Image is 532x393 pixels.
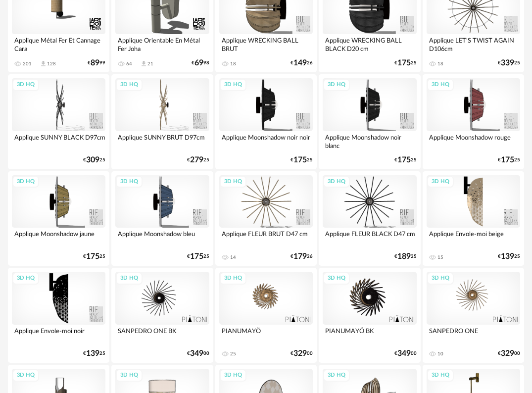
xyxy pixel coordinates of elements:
[323,272,350,285] div: 3D HQ
[219,34,313,54] div: Applique WRECKING BALL BRUT
[111,171,213,266] a: 3D HQ Applique Moonshadow bleu €17525
[190,157,203,163] span: 279
[423,74,524,169] a: 3D HQ Applique Moonshadow rouge €17525
[290,157,313,163] div: € 25
[192,60,209,66] div: € 98
[293,60,307,66] span: 149
[86,350,99,357] span: 139
[437,61,443,67] div: 18
[83,157,105,163] div: € 25
[187,253,209,260] div: € 25
[91,60,99,66] span: 89
[501,60,514,66] span: 339
[397,350,411,357] span: 349
[12,176,39,188] div: 3D HQ
[501,253,514,260] span: 139
[115,325,209,344] div: SANPEDRO ONE BK
[498,60,520,66] div: € 25
[115,228,209,247] div: Applique Moonshadow bleu
[498,157,520,163] div: € 25
[8,171,109,266] a: 3D HQ Applique Moonshadow jaune €17525
[220,272,246,285] div: 3D HQ
[111,74,213,169] a: 3D HQ Applique SUNNY BRUT D97cm €27925
[427,176,454,188] div: 3D HQ
[190,350,203,357] span: 349
[323,325,416,344] div: PIANUMAYÖ BK
[427,369,454,382] div: 3D HQ
[12,131,105,151] div: Applique SUNNY BLACK D97cm
[47,61,56,67] div: 128
[498,350,520,357] div: € 00
[323,131,416,151] div: Applique Moonshadow noir blanc
[394,60,417,66] div: € 25
[498,253,520,260] div: € 25
[88,60,105,66] div: € 99
[220,369,246,382] div: 3D HQ
[12,228,105,247] div: Applique Moonshadow jaune
[293,350,307,357] span: 329
[147,61,153,67] div: 21
[501,157,514,163] span: 175
[423,171,524,266] a: 3D HQ Applique Envole-moi beige 15 €13925
[23,61,32,67] div: 201
[215,171,317,266] a: 3D HQ Applique FLEUR BRUT D47 cm 14 €17926
[319,268,420,363] a: 3D HQ PIANUMAYÖ BK €34900
[219,325,313,344] div: PIANUMAYÖ
[12,325,105,344] div: Applique Envole-moi noir
[86,157,99,163] span: 309
[116,176,143,188] div: 3D HQ
[319,74,420,169] a: 3D HQ Applique Moonshadow noir blanc €17525
[293,253,307,260] span: 179
[427,272,454,285] div: 3D HQ
[116,79,143,91] div: 3D HQ
[397,253,411,260] span: 189
[290,350,313,357] div: € 00
[423,268,524,363] a: 3D HQ SANPEDRO ONE 10 €32900
[115,131,209,151] div: Applique SUNNY BRUT D97cm
[394,157,417,163] div: € 25
[323,34,416,54] div: Applique WRECKING BALL BLACK D20 cm
[83,253,105,260] div: € 25
[116,272,143,285] div: 3D HQ
[293,157,307,163] span: 175
[290,60,313,66] div: € 26
[12,369,39,382] div: 3D HQ
[83,350,105,357] div: € 25
[187,350,209,357] div: € 00
[437,254,443,260] div: 15
[427,325,520,344] div: SANPEDRO ONE
[220,176,246,188] div: 3D HQ
[397,157,411,163] span: 175
[397,60,411,66] span: 175
[190,253,203,260] span: 175
[215,268,317,363] a: 3D HQ PIANUMAYÖ 25 €32900
[111,268,213,363] a: 3D HQ SANPEDRO ONE BK €34900
[319,171,420,266] a: 3D HQ Applique FLEUR BLACK D47 cm €18925
[323,176,350,188] div: 3D HQ
[230,254,236,260] div: 14
[290,253,313,260] div: € 26
[126,61,132,67] div: 64
[427,34,520,54] div: Applique LET'S TWIST AGAIN D106cm
[8,74,109,169] a: 3D HQ Applique SUNNY BLACK D97cm €30925
[12,34,105,54] div: Applique Métal Fer Et Cannage Cara
[323,369,350,382] div: 3D HQ
[12,79,39,91] div: 3D HQ
[427,131,520,151] div: Applique Moonshadow rouge
[323,228,416,247] div: Applique FLEUR BLACK D47 cm
[427,79,454,91] div: 3D HQ
[86,253,99,260] span: 175
[230,351,236,357] div: 25
[219,228,313,247] div: Applique FLEUR BRUT D47 cm
[394,253,417,260] div: € 25
[194,60,203,66] span: 69
[219,131,313,151] div: Applique Moonshadow noir noir
[394,350,417,357] div: € 00
[116,369,143,382] div: 3D HQ
[437,351,443,357] div: 10
[187,157,209,163] div: € 25
[220,79,246,91] div: 3D HQ
[12,272,39,285] div: 3D HQ
[140,60,147,67] span: Download icon
[501,350,514,357] span: 329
